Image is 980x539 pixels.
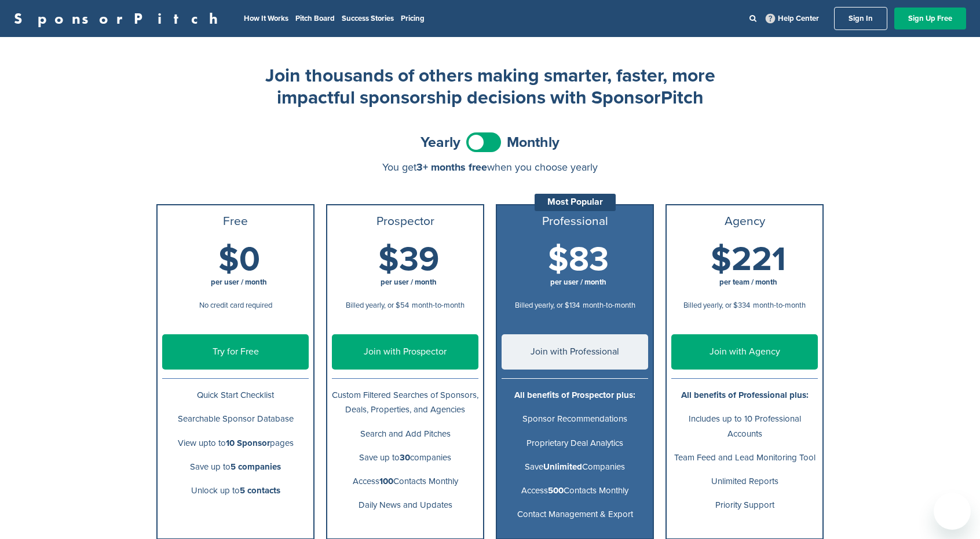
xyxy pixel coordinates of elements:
a: Success Stories [342,14,394,23]
p: View upto to pages [162,436,309,451]
p: Search and Add Pitches [332,427,478,441]
span: $39 [378,239,439,280]
a: Join with Prospector [332,334,478,370]
span: month-to-month [753,301,806,310]
p: Access Contacts Monthly [332,474,478,489]
p: Quick Start Checklist [162,388,309,403]
b: All benefits of Prospector plus: [514,390,635,400]
span: $221 [711,239,786,280]
span: per user / month [381,278,437,287]
p: Unlock up to [162,483,309,498]
a: Sign In [834,7,887,30]
div: You get when you choose yearly [156,161,824,173]
span: Monthly [507,135,560,150]
a: SponsorPitch [14,11,225,26]
a: Pricing [401,14,425,23]
p: Access Contacts Monthly [502,483,648,498]
b: 100 [379,476,393,486]
b: 5 companies [231,462,281,472]
p: Sponsor Recommendations [502,412,648,426]
p: Unlimited Reports [671,474,818,489]
b: Unlimited [543,462,582,472]
p: Proprietary Deal Analytics [502,436,648,451]
a: Join with Agency [671,334,818,370]
p: Save up to [162,460,309,474]
p: Save up to companies [332,451,478,465]
span: No credit card required [199,301,272,310]
h2: Join thousands of others making smarter, faster, more impactful sponsorship decisions with Sponso... [258,65,722,109]
a: Help Center [763,12,821,25]
span: Billed yearly, or $334 [683,301,750,310]
span: 3+ months free [416,161,487,173]
a: Pitch Board [295,14,335,23]
p: Team Feed and Lead Monitoring Tool [671,451,818,465]
b: All benefits of Professional plus: [681,390,809,400]
a: Sign Up Free [894,8,966,29]
p: Daily News and Updates [332,498,478,512]
span: $83 [548,239,609,280]
span: per team / month [719,278,777,287]
b: 10 Sponsor [226,438,270,448]
p: Contact Management & Export [502,507,648,522]
p: Priority Support [671,498,818,512]
span: per user / month [550,278,606,287]
h3: Agency [671,215,818,228]
b: 30 [400,452,410,463]
p: Searchable Sponsor Database [162,412,309,426]
p: Includes up to 10 Professional Accounts [671,412,818,441]
a: Try for Free [162,334,309,370]
b: 5 contacts [240,485,280,496]
iframe: Button to launch messaging window [934,493,971,530]
span: Yearly [420,135,460,150]
span: Billed yearly, or $134 [515,301,580,310]
a: Join with Professional [502,334,648,370]
h3: Professional [502,215,648,228]
h3: Prospector [332,215,478,228]
p: Save Companies [502,460,648,474]
span: Billed yearly, or $54 [346,301,409,310]
h3: Free [162,215,309,228]
p: Custom Filtered Searches of Sponsors, Deals, Properties, and Agencies [332,388,478,417]
span: month-to-month [412,301,465,310]
a: How It Works [244,14,288,23]
div: Most Popular [535,194,616,211]
span: per user / month [211,278,267,287]
span: month-to-month [583,301,635,310]
b: 500 [548,485,564,496]
span: $0 [218,239,260,280]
